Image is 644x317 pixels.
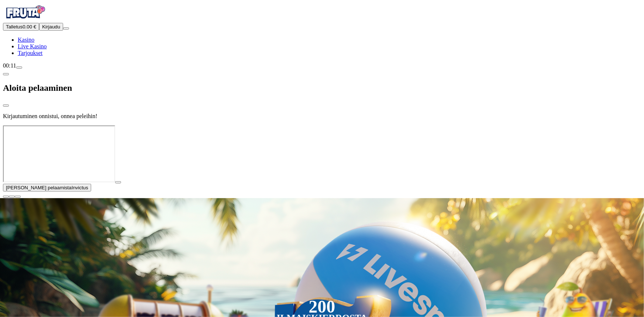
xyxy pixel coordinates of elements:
[3,3,641,56] nav: Primary
[3,184,91,192] button: [PERSON_NAME] pelaamistaInvictus
[72,185,88,190] span: Invictus
[9,196,15,198] button: chevron-down icon
[18,43,47,49] span: Live Kasino
[16,66,22,69] button: live-chat
[115,181,121,183] button: play icon
[18,37,34,43] span: Kasino
[3,73,9,75] button: chevron-left icon
[3,3,47,21] img: Fruta
[63,27,69,30] button: menu
[3,83,641,93] h2: Aloita pelaaminen
[18,37,34,43] a: diamond iconKasino
[3,113,641,120] p: Kirjautuminen onnistui, onnea peleihin!
[23,24,36,30] span: 0.00 €
[18,50,42,56] span: Tarjoukset
[3,125,115,182] iframe: Invictus
[15,196,21,198] button: fullscreen icon
[3,23,39,31] button: Talletusplus icon0.00 €
[18,50,42,56] a: gift-inverted iconTarjoukset
[309,302,335,311] div: 200
[39,23,63,31] button: Kirjaudu
[3,62,16,69] span: 00:11
[6,24,23,30] span: Talletus
[3,104,9,107] button: close
[6,185,72,190] span: [PERSON_NAME] pelaamista
[3,16,47,23] a: Fruta
[18,43,47,49] a: poker-chip iconLive Kasino
[3,196,9,198] button: close icon
[42,24,60,30] span: Kirjaudu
